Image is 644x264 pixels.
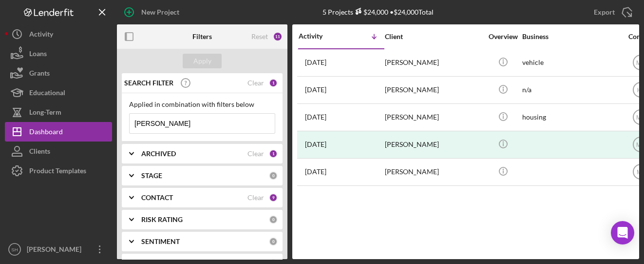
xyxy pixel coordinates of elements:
[485,33,521,41] div: Overview
[29,142,50,163] div: Clients
[385,159,482,185] div: [PERSON_NAME]
[141,172,162,180] b: STAGE
[11,247,18,252] text: SH
[353,8,388,16] div: $24,000
[385,77,482,103] div: [PERSON_NAME]
[183,54,222,68] button: Apply
[247,194,264,202] div: Clear
[305,141,326,148] time: 2023-04-21 13:13
[305,113,326,121] time: 2024-07-10 21:47
[522,104,620,130] div: housing
[322,8,434,16] div: 5 Projects • $24,000 Total
[5,142,112,161] button: Clients
[385,33,482,41] div: Client
[522,77,620,103] div: n/a
[29,63,50,85] div: Grants
[141,238,180,245] b: SENTIMENT
[5,44,112,63] button: Loans
[385,104,482,130] div: [PERSON_NAME]
[29,161,86,183] div: Product Templates
[299,32,341,40] div: Activity
[269,171,278,180] div: 0
[24,240,88,262] div: [PERSON_NAME]
[385,132,482,158] div: [PERSON_NAME]
[305,86,326,94] time: 2025-06-27 17:33
[5,24,112,44] button: Activity
[29,83,65,105] div: Educational
[124,79,173,87] b: SEARCH FILTER
[5,122,112,142] button: Dashboard
[192,33,212,41] b: Filters
[5,83,112,102] button: Educational
[247,79,264,87] div: Clear
[29,24,53,46] div: Activity
[141,2,179,22] div: New Project
[117,2,189,22] button: New Project
[29,122,63,144] div: Dashboard
[5,161,112,181] button: Product Templates
[584,2,639,22] button: Export
[141,150,176,158] b: ARCHIVED
[247,150,264,158] div: Clear
[5,102,112,122] button: Long-Term
[594,2,615,22] div: Export
[29,102,61,124] div: Long-Term
[637,87,644,94] text: HJ
[273,32,283,41] div: 11
[385,50,482,76] div: [PERSON_NAME]
[522,33,620,41] div: Business
[193,54,211,68] div: Apply
[141,194,173,202] b: CONTACT
[129,101,275,108] div: Applied in combination with filters below
[305,59,326,66] time: 2025-07-31 01:14
[611,221,634,244] div: Open Intercom Messenger
[29,44,47,66] div: Loans
[251,33,268,41] div: Reset
[269,79,278,87] div: 1
[269,193,278,202] div: 9
[5,63,112,83] button: Grants
[5,240,112,259] button: SH[PERSON_NAME]
[305,168,326,176] time: 2022-12-06 14:44
[522,50,620,76] div: vehicle
[269,149,278,158] div: 1
[141,216,183,223] b: RISK RATING
[269,215,278,224] div: 0
[269,237,278,246] div: 0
